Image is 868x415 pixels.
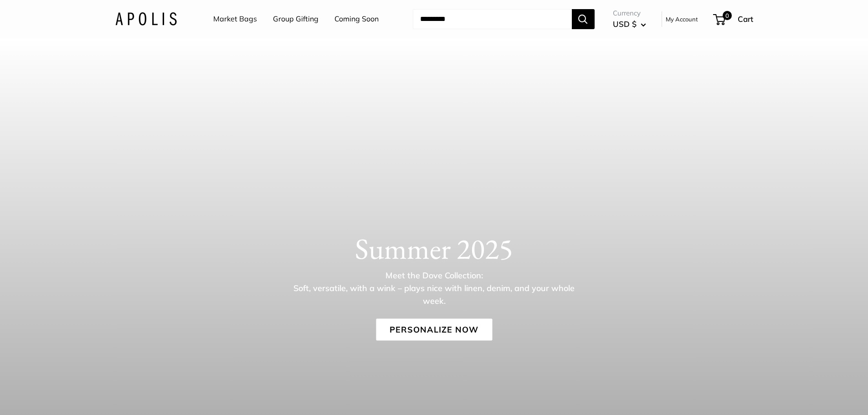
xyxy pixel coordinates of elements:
span: 0 [722,11,731,20]
a: Coming Soon [334,12,379,26]
button: USD $ [613,17,646,31]
a: Personalize Now [376,318,492,340]
span: Cart [738,14,753,24]
a: Group Gifting [273,12,318,26]
img: Apolis [115,12,177,26]
button: Search [572,9,595,29]
input: Search... [413,9,572,29]
span: Currency [613,7,646,20]
span: USD $ [613,19,637,29]
a: Market Bags [213,12,257,26]
p: Meet the Dove Collection: Soft, versatile, with a wink – plays nice with linen, denim, and your w... [286,269,582,307]
a: My Account [666,14,698,25]
a: 0 Cart [714,12,753,26]
h1: Summer 2025 [115,231,753,266]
